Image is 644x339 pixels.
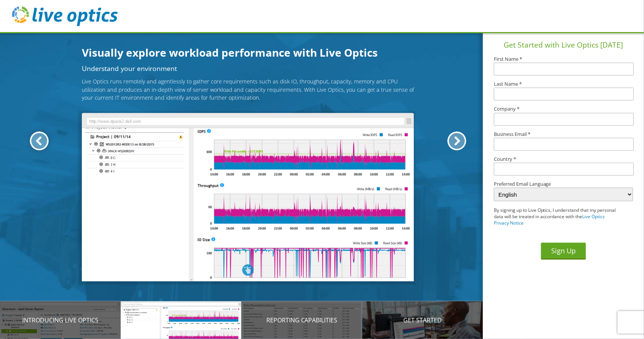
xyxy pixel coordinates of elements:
h2: Understand your environment [82,66,414,72]
h1: Visually explore workload performance with Live Optics [82,45,414,60]
button: Sign Up [541,243,586,260]
label: Country * [494,157,633,162]
label: First Name * [494,57,633,62]
label: Preferred Email Language [494,182,633,186]
p: By signing up to Live Optics, I understand that my personal data will be treated in accordance wi... [494,207,619,226]
h1: Get Started with Live Optics [DATE] [486,40,641,51]
label: Company * [494,106,633,111]
p: Reporting Capabilities [241,316,362,325]
a: Live Optics Privacy Notice [494,213,605,226]
label: Last Name * [494,82,633,86]
p: Get Started [362,316,483,325]
p: Live Optics runs remotely and agentlessly to gather core requirements such as disk IO, throughput... [82,78,414,102]
img: Understand your environment [82,113,414,281]
img: live_optics_svg.svg [12,6,118,26]
label: Business Email * [494,132,633,137]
